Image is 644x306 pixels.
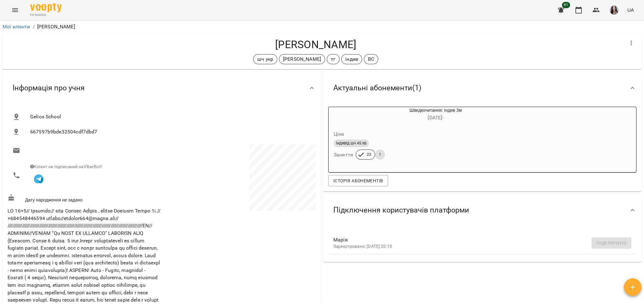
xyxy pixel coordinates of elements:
[8,3,23,18] button: Menu
[334,130,344,139] h6: Ціна
[3,72,321,104] div: Інформація про учня
[627,7,634,13] span: UA
[334,150,353,159] h6: Заняття
[375,152,385,157] span: 1
[328,175,388,186] button: Історія абонементів
[30,113,311,121] span: Gelios School
[368,55,374,63] p: ВС
[333,243,621,250] p: Зареєстровано: [DATE] 20:10
[323,72,641,104] div: Актуальні абонементи(1)
[329,107,513,167] button: Швидкочитання: Індив 3м[DATE]- Цінаіндивід шч 45 хвЗаняття231
[562,2,570,8] span: 81
[333,236,621,244] span: Марія
[253,54,277,64] div: шч укр
[279,54,325,64] div: [PERSON_NAME]
[30,13,62,17] span: For Business
[283,55,321,63] p: [PERSON_NAME]
[364,54,378,64] div: ВС
[3,24,30,30] a: Мої клієнти
[37,23,75,31] p: [PERSON_NAME]
[333,205,469,215] span: Підключення користувачів платформи
[345,55,358,63] p: індив
[6,193,162,204] div: Дату народження не задано
[359,107,513,122] div: Швидкочитання: Індив 3м
[327,54,340,64] div: тг
[34,174,43,184] img: Telegram
[625,4,636,16] button: UA
[8,38,624,51] h4: [PERSON_NAME]
[30,3,62,12] img: Voopty Logo
[333,177,383,184] span: Історія абонементів
[334,140,369,146] span: індивід шч 45 хв
[428,115,443,121] span: [DATE] -
[30,170,47,187] button: Клієнт підписаний на VooptyBot
[341,54,362,64] div: індив
[333,83,421,93] span: Актуальні абонементи ( 1 )
[323,194,641,226] div: Підключення користувачів платформи
[610,6,619,14] img: 23d2127efeede578f11da5c146792859.jpg
[363,152,375,157] span: 23
[33,23,35,31] li: /
[331,55,336,63] p: тг
[329,107,359,122] div: Швидкочитання: Індив 3м
[30,128,311,136] span: 667597b9bde32504cdf7dbd7
[3,23,641,31] nav: breadcrumb
[30,164,102,169] span: Клієнт не підписаний на ViberBot!
[257,55,273,63] p: шч укр
[13,83,85,93] span: Інформація про учня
